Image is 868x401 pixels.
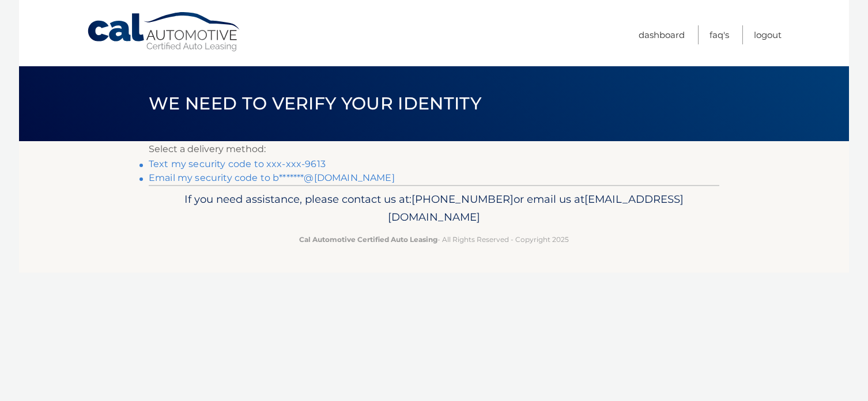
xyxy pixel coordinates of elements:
p: If you need assistance, please contact us at: or email us at [156,190,712,227]
a: FAQ's [710,25,729,44]
a: Email my security code to b*******@[DOMAIN_NAME] [149,172,395,183]
span: [PHONE_NUMBER] [412,192,514,206]
a: Text my security code to xxx-xxx-9613 [149,158,326,169]
p: Select a delivery method: [149,141,719,157]
a: Logout [754,25,782,44]
a: Dashboard [639,25,685,44]
span: We need to verify your identity [149,93,481,114]
strong: Cal Automotive Certified Auto Leasing [299,235,437,244]
a: Cal Automotive [86,12,242,52]
p: - All Rights Reserved - Copyright 2025 [156,233,712,245]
